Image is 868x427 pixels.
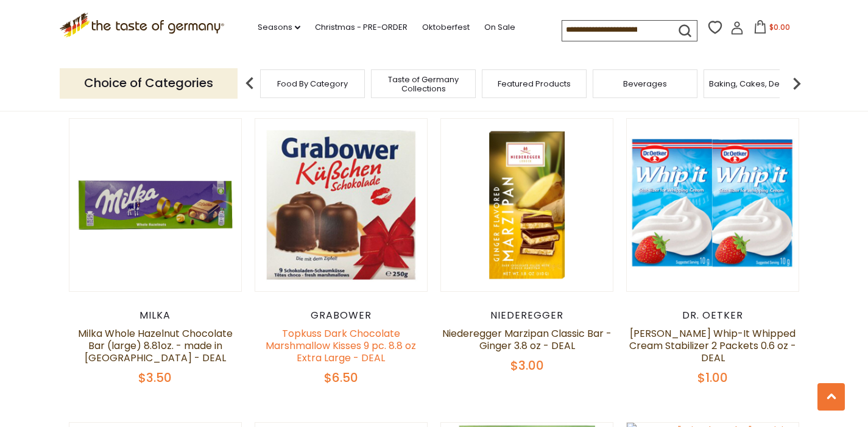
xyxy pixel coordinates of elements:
[627,119,799,291] img: Dr. Oetker Whip-It Whipped Cream Stabilizer 2 Packets 0.6 oz - DEAL
[510,357,544,374] span: $3.00
[626,309,800,322] div: Dr. Oetker
[78,326,233,365] a: Milka Whole Hazelnut Chocolate Bar (large) 8.81oz. - made in [GEOGRAPHIC_DATA] - DEAL
[69,119,242,291] img: Milka Whole Hazelnut Chocolate Bar (large) 8.81oz. - made in Austria - DEAL
[442,326,612,353] a: Niederegger Marzipan Classic Bar - Ginger 3.8 oz - DEAL
[697,369,728,386] span: $1.00
[422,21,470,34] a: Oktoberfest
[138,369,172,386] span: $3.50
[238,71,262,96] img: previous arrow
[324,369,358,386] span: $6.50
[255,119,428,291] img: Topkuss Dark Chocolate Marshmallow Kisses 9 pc. 8.8 oz Extra Large - DEAL
[375,75,472,93] a: Taste of Germany Collections
[709,79,803,88] a: Baking, Cakes, Desserts
[498,79,571,88] a: Featured Products
[266,326,416,365] a: Topkuss Dark Chocolate Marshmallow Kisses 9 pc. 8.8 oz Extra Large - DEAL
[769,22,790,32] span: $0.00
[440,309,614,322] div: Niederegger
[785,71,809,96] img: next arrow
[69,309,242,322] div: Milka
[484,21,515,34] a: On Sale
[277,79,348,88] a: Food By Category
[315,21,408,34] a: Christmas - PRE-ORDER
[441,119,613,291] img: Niederegger Marzipan Classic Bar - Ginger 3.8 oz - DEAL
[60,68,238,98] p: Choice of Categories
[623,79,667,88] a: Beverages
[629,326,796,365] a: [PERSON_NAME] Whip-It Whipped Cream Stabilizer 2 Packets 0.6 oz - DEAL
[746,20,798,38] button: $0.00
[258,21,300,34] a: Seasons
[255,309,428,322] div: Grabower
